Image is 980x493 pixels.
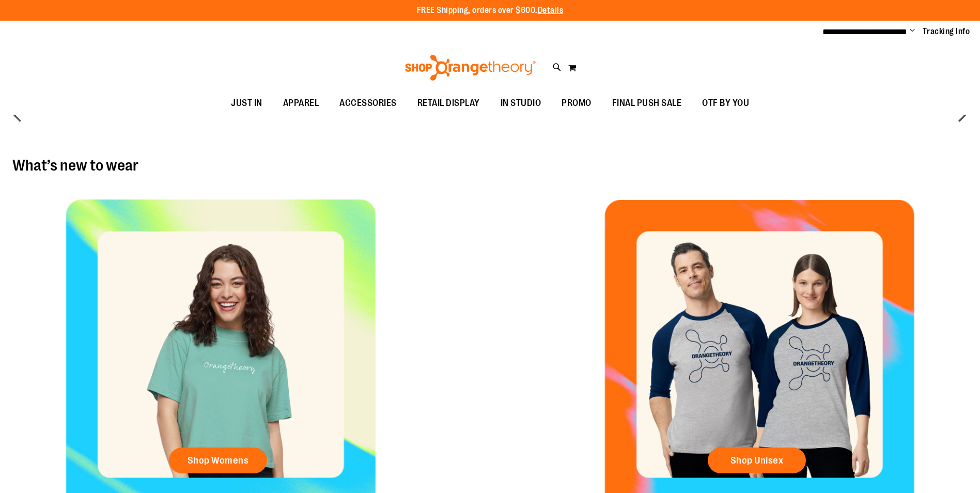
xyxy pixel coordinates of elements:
[551,91,602,115] a: PROMO
[612,91,682,115] span: FINAL PUSH SALE
[329,91,407,115] a: ACCESSORIES
[169,448,267,473] a: Shop Womens
[730,455,784,466] span: Shop Unisex
[283,91,319,115] span: APPAREL
[8,105,28,126] button: prev
[702,91,749,115] span: OTF BY YOU
[231,91,262,115] span: JUST IN
[692,91,759,115] a: OTF BY YOU
[188,455,249,466] span: Shop Womens
[490,91,552,115] a: IN STUDIO
[417,91,480,115] span: RETAIL DISPLAY
[339,91,397,115] span: ACCESSORIES
[562,91,592,115] span: PROMO
[221,91,273,115] a: JUST IN
[602,91,692,115] a: FINAL PUSH SALE
[417,5,564,17] p: FREE Shipping, orders over $600.
[501,91,541,115] span: IN STUDIO
[708,448,806,473] a: Shop Unisex
[12,157,968,174] h2: What’s new to wear
[538,6,564,15] a: Details
[407,91,490,115] a: RETAIL DISPLAY
[910,26,915,37] button: Account menu
[273,91,330,115] a: APPAREL
[923,26,970,37] a: Tracking Info
[403,55,537,81] img: Shop Orangetheory
[952,105,972,126] button: next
